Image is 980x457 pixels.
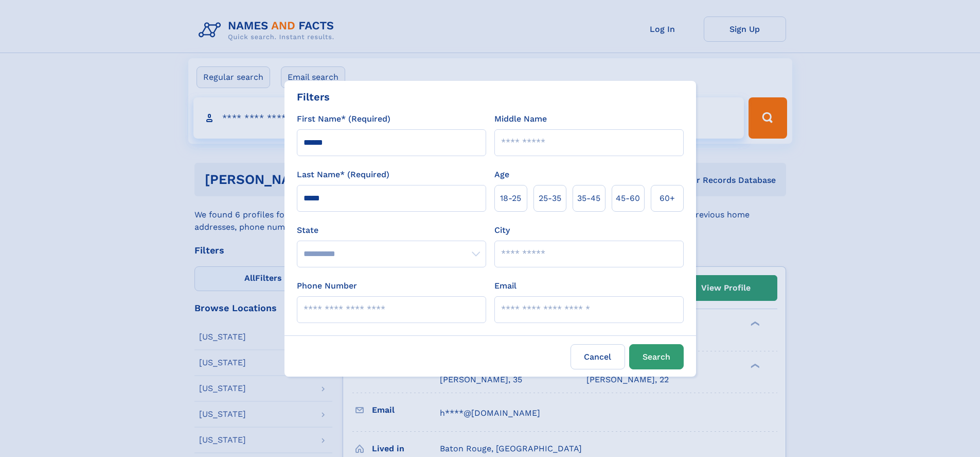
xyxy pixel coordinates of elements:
[297,224,486,236] label: State
[297,113,390,125] label: First Name* (Required)
[494,280,516,292] label: Email
[494,168,509,181] label: Age
[297,280,357,292] label: Phone Number
[297,89,330,105] div: Filters
[629,344,684,369] button: Search
[616,192,640,205] span: 45‑60
[577,192,600,205] span: 35‑45
[571,344,625,369] label: Cancel
[494,113,547,125] label: Middle Name
[660,192,675,205] span: 60+
[297,168,389,181] label: Last Name* (Required)
[500,192,521,205] span: 18‑25
[494,224,510,236] label: City
[539,192,561,205] span: 25‑35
